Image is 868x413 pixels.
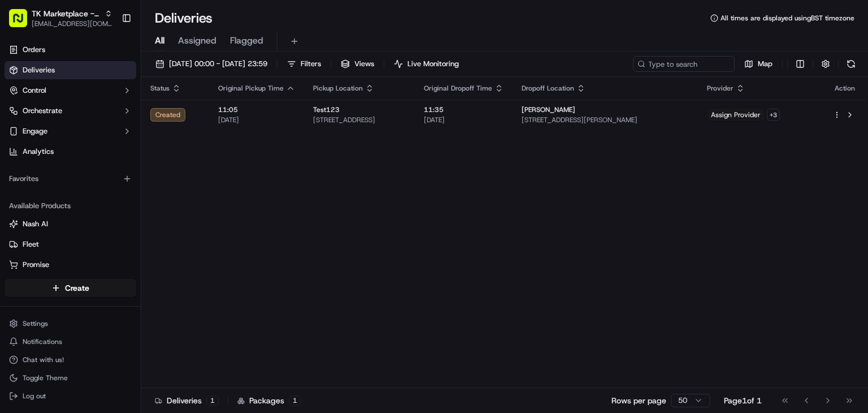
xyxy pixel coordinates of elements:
[707,84,734,93] span: Provider
[5,170,136,188] div: Favorites
[5,279,136,297] button: Create
[23,45,45,55] span: Orders
[424,84,492,93] span: Original Dropoff Time
[301,59,321,69] span: Filters
[23,260,49,270] span: Promise
[313,84,363,93] span: Pickup Location
[5,388,136,404] button: Log out
[5,41,136,59] a: Orders
[611,395,666,406] p: Rows per page
[150,84,170,93] span: Status
[354,59,374,69] span: Views
[724,395,762,406] div: Page 1 of 1
[282,56,326,72] button: Filters
[5,215,136,233] button: Nash AI
[32,19,112,28] button: [EMAIL_ADDRESS][DOMAIN_NAME]
[9,239,132,249] a: Fleet
[23,239,39,249] span: Fleet
[178,34,216,48] span: Assigned
[230,34,263,48] span: Flagged
[424,105,504,114] span: 11:35
[23,106,62,116] span: Orchestrate
[707,109,765,121] span: Assign Provider
[23,126,47,136] span: Engage
[5,334,136,350] button: Notifications
[5,256,136,274] button: Promise
[32,8,100,19] button: TK Marketplace - TKD
[23,392,46,401] span: Log out
[23,373,68,382] span: Toggle Theme
[23,85,46,96] span: Control
[150,56,272,72] button: [DATE] 00:00 - [DATE] 23:59
[237,395,301,406] div: Packages
[218,84,284,93] span: Original Pickup Time
[155,395,219,406] div: Deliveries
[522,105,575,114] span: [PERSON_NAME]
[313,105,340,114] span: Test123
[424,115,504,124] span: [DATE]
[313,115,406,124] span: [STREET_ADDRESS]
[155,34,164,48] span: All
[9,219,132,229] a: Nash AI
[23,337,62,346] span: Notifications
[5,143,136,161] a: Analytics
[843,56,859,72] button: Refresh
[767,109,780,121] button: +3
[23,219,48,229] span: Nash AI
[65,282,89,294] span: Create
[218,115,295,124] span: [DATE]
[5,235,136,253] button: Fleet
[9,260,132,270] a: Promise
[218,105,295,114] span: 11:05
[5,61,136,79] a: Deliveries
[23,355,64,364] span: Chat with us!
[5,102,136,120] button: Orchestrate
[5,122,136,140] button: Engage
[23,147,54,157] span: Analytics
[758,59,772,69] span: Map
[407,59,459,69] span: Live Monitoring
[206,395,219,406] div: 1
[5,370,136,386] button: Toggle Theme
[721,14,854,23] span: All times are displayed using BST timezone
[169,59,267,69] span: [DATE] 00:00 - [DATE] 23:59
[633,56,735,72] input: Type to search
[5,352,136,368] button: Chat with us!
[5,197,136,215] div: Available Products
[155,9,212,27] h1: Deliveries
[23,65,55,75] span: Deliveries
[23,319,48,328] span: Settings
[289,395,301,406] div: 1
[5,81,136,100] button: Control
[336,56,379,72] button: Views
[5,316,136,332] button: Settings
[389,56,464,72] button: Live Monitoring
[833,84,857,93] div: Action
[739,56,778,72] button: Map
[5,5,117,32] button: TK Marketplace - TKD[EMAIL_ADDRESS][DOMAIN_NAME]
[522,84,574,93] span: Dropoff Location
[522,115,689,124] span: [STREET_ADDRESS][PERSON_NAME]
